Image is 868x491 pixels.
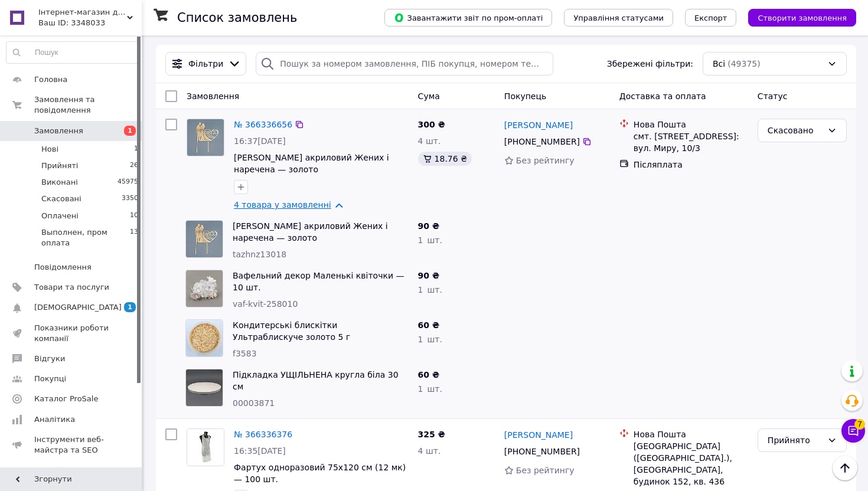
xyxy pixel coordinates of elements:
span: 300 ₴ [418,120,445,129]
a: Фартух одноразовий 75х120 см (12 мк) — 100 шт. [234,463,406,484]
span: Відгуки [34,353,65,364]
div: смт. [STREET_ADDRESS]: вул. Миру, 10/3 [634,130,748,154]
a: [PERSON_NAME] акриловий Жених і наречена — золото [234,153,389,174]
span: Збережені фільтри: [607,58,693,70]
span: 90 ₴ [418,221,439,231]
img: Фото товару [187,119,224,156]
span: [PHONE_NUMBER] [504,447,580,456]
span: 60 ₴ [418,370,439,379]
span: Інтернет-магазин для кондитерів [38,7,127,18]
button: Створити замовлення [748,9,856,27]
div: Скасовано [768,124,823,137]
a: [PERSON_NAME] [504,429,573,441]
span: 3350 [122,194,138,204]
span: 4 шт. [418,446,441,456]
span: 90 ₴ [418,271,439,280]
div: 18.76 ₴ [418,152,472,166]
span: Покупці [34,374,66,384]
span: 1 [124,302,136,312]
span: Виконані [41,177,78,188]
span: Головна [34,74,67,85]
button: Завантажити звіт по пром-оплаті [384,9,552,27]
span: Покупець [504,91,546,101]
span: Прийняті [41,161,78,171]
div: [GEOGRAPHIC_DATA] ([GEOGRAPHIC_DATA].), [GEOGRAPHIC_DATA], будинок 152, кв. 436 [634,440,748,487]
span: (49375) [727,59,760,68]
span: Выполнен, пром оплата [41,227,130,248]
a: № 366336376 [234,430,292,439]
span: Повідомлення [34,262,92,273]
a: [PERSON_NAME] акриловий Жених і наречена — золото [233,221,388,243]
span: 1 шт. [418,335,442,344]
a: № 366336656 [234,120,292,129]
a: Створити замовлення [736,12,856,22]
span: Експорт [694,14,727,22]
span: Всі [713,58,725,70]
a: 4 товара у замовленні [234,200,331,210]
span: Cума [418,91,440,101]
img: Фото товару [186,221,223,257]
span: Аналітика [34,414,75,425]
button: Наверх [833,456,857,480]
span: Замовлення [34,126,83,136]
span: 45975 [118,177,138,188]
img: Фото товару [186,270,223,307]
span: Замовлення [187,91,239,101]
span: Завантажити звіт по пром-оплаті [394,12,543,23]
span: 60 ₴ [418,320,439,330]
span: tazhnz13018 [233,250,286,259]
span: Показники роботи компанії [34,323,109,344]
span: Скасовані [41,194,81,204]
a: Фото товару [187,428,224,466]
span: Управління статусами [573,14,664,22]
a: Підкладка УЩІЛЬНЕНА кругла біла 30 см [233,370,399,391]
span: Оплачені [41,211,79,221]
button: Експорт [685,9,737,27]
a: [PERSON_NAME] [504,119,573,131]
span: 1 шт. [418,235,442,245]
span: [PHONE_NUMBER] [504,137,580,146]
span: 1 шт. [418,384,442,394]
span: Каталог ProSale [34,394,98,404]
span: Фільтри [188,58,223,70]
span: Без рейтингу [516,156,575,165]
span: 16:35[DATE] [234,446,286,456]
span: Товари та послуги [34,282,109,293]
span: 10 [130,211,138,221]
span: 13 [130,227,138,248]
span: Статус [758,91,788,101]
div: Ваш ID: 3348033 [38,18,142,28]
span: 1 шт. [418,285,442,294]
span: 4 шт. [418,136,441,146]
div: Післяплата [634,159,748,171]
span: 325 ₴ [418,430,445,439]
span: 7 [854,416,865,427]
h1: Список замовлень [177,11,297,25]
span: f3583 [233,349,257,358]
span: [DEMOGRAPHIC_DATA] [34,302,122,313]
div: Нова Пошта [634,428,748,440]
span: vaf-kvit-258010 [233,299,298,309]
input: Пошук [6,42,139,63]
span: 26 [130,161,138,171]
span: Доставка та оплата [619,91,706,101]
input: Пошук за номером замовлення, ПІБ покупця, номером телефону, Email, номером накладної [256,52,553,76]
span: 1 [134,144,138,155]
span: Створити замовлення [758,14,847,22]
span: 1 [124,126,136,136]
a: Вафельний декор Маленькі квіточки — 10 шт. [233,271,404,292]
img: Фото товару [186,320,223,356]
a: Кондитерські блискітки Ультраблискуче золото 5 г [233,320,350,342]
img: Фото товару [186,369,223,406]
img: Фото товару [187,429,224,466]
button: Управління статусами [564,9,673,27]
span: Нові [41,144,58,155]
span: Без рейтингу [516,466,575,475]
button: Чат з покупцем7 [841,419,865,443]
span: 00003871 [233,398,275,408]
span: Замовлення та повідомлення [34,94,142,116]
a: Фото товару [187,119,224,156]
div: Прийнято [768,434,823,447]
